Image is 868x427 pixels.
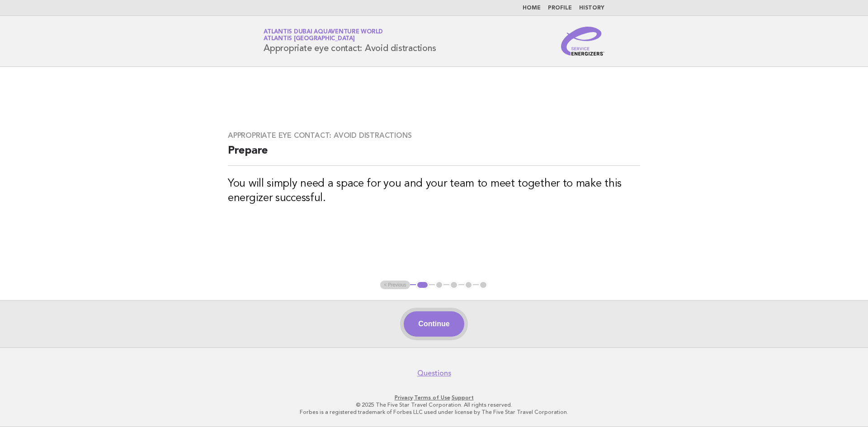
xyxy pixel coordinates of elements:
a: History [579,5,604,11]
a: Terms of Use [414,394,450,401]
p: Forbes is a registered trademark of Forbes LLC used under license by The Five Star Travel Corpora... [157,408,711,416]
h3: Appropriate eye contact: Avoid distractions [228,131,640,140]
p: · · [157,394,711,401]
a: Profile [548,5,572,11]
h1: Appropriate eye contact: Avoid distractions [264,29,436,53]
img: Service Energizers [561,27,604,56]
a: Home [523,5,541,11]
p: © 2025 The Five Star Travel Corporation. All rights reserved. [157,401,711,408]
a: Privacy [395,394,413,401]
button: Continue [404,311,464,337]
a: Questions [417,369,451,378]
a: Atlantis Dubai Aquaventure WorldAtlantis [GEOGRAPHIC_DATA] [264,29,383,42]
h2: Prepare [228,144,640,166]
a: Support [452,394,474,401]
h3: You will simply need a space for you and your team to meet together to make this energizer succes... [228,177,640,206]
button: 1 [416,281,429,290]
span: Atlantis [GEOGRAPHIC_DATA] [264,36,355,42]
